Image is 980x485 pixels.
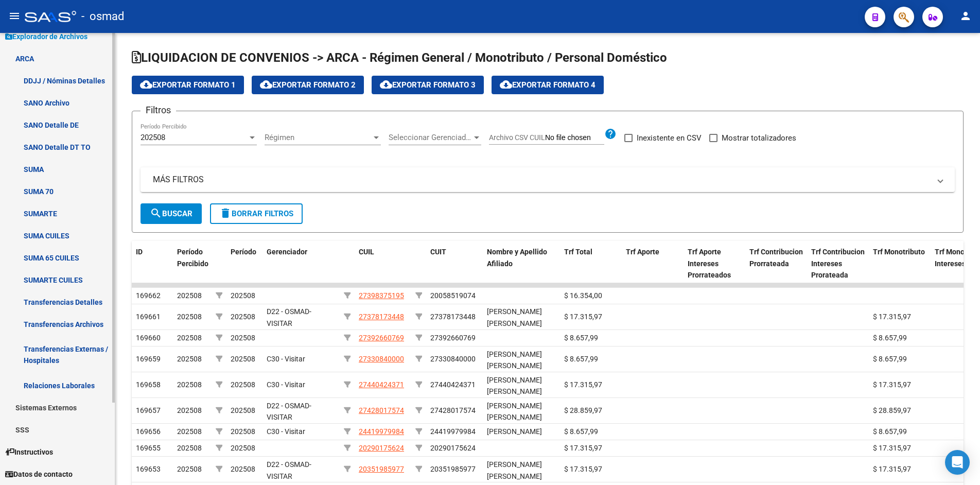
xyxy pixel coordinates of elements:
span: $ 8.657,99 [564,355,598,363]
span: Trf Contribucion Prorrateada [749,248,803,268]
span: 27428017574 [359,406,404,414]
span: 169661 [136,313,161,321]
span: D22 - OSMAD-VISITAR [267,307,311,327]
span: C30 - Visitar [267,355,305,363]
span: Nombre y Apellido Afiliado [487,248,547,268]
datatable-header-cell: Período [226,241,262,286]
span: 202508 [177,291,202,300]
mat-icon: delete [219,207,232,219]
mat-icon: cloud_download [380,78,392,91]
span: Explorador de Archivos [5,31,87,42]
input: Archivo CSV CUIL [545,133,604,143]
span: 27440424371 [359,380,404,389]
span: 20351985977 [359,465,404,473]
span: 202508 [231,291,255,300]
span: 202508 [141,133,165,142]
div: 20058519074 [430,290,476,302]
span: ID [136,248,143,256]
span: Exportar Formato 4 [500,80,596,90]
span: Trf Aporte [626,248,659,256]
datatable-header-cell: ID [132,241,173,286]
datatable-header-cell: CUIL [355,241,411,286]
div: 27440424371 [430,379,476,391]
span: 202508 [231,334,255,342]
span: $ 8.657,99 [564,334,598,342]
div: 20351985977 [430,463,476,475]
datatable-header-cell: Trf Aporte Intereses Prorrateados [684,241,745,286]
span: $ 17.315,97 [564,380,602,389]
span: $ 8.657,99 [873,427,907,436]
span: [PERSON_NAME] [PERSON_NAME] [487,376,542,396]
mat-icon: person [959,10,972,22]
span: $ 8.657,99 [873,355,907,363]
span: 202508 [177,406,202,414]
span: $ 17.315,97 [564,444,602,452]
mat-panel-title: MÁS FILTROS [153,174,930,185]
span: 27330840000 [359,355,404,363]
span: 169662 [136,291,161,300]
span: $ 17.315,97 [873,444,911,452]
mat-icon: cloud_download [260,78,272,91]
div: 27392660769 [430,332,476,344]
button: Borrar Filtros [210,203,303,224]
button: Exportar Formato 3 [372,76,484,94]
span: C30 - Visitar [267,427,305,436]
datatable-header-cell: Trf Monotributo [869,241,931,286]
span: $ 8.657,99 [564,427,598,436]
span: $ 16.354,00 [564,291,602,300]
span: Régimen [265,133,372,142]
span: 202508 [231,313,255,321]
span: - osmad [81,5,124,28]
span: 27398375195 [359,291,404,300]
span: $ 17.315,97 [873,380,911,389]
span: [PERSON_NAME] [PERSON_NAME] [487,402,542,422]
span: Trf Monotributo [873,248,925,256]
span: Buscar [150,209,192,218]
mat-icon: menu [8,10,21,22]
span: [PERSON_NAME] [PERSON_NAME] [487,350,542,370]
div: 27378173448 [430,311,476,323]
button: Exportar Formato 1 [132,76,244,94]
span: 202508 [231,380,255,389]
span: D22 - OSMAD-VISITAR [267,402,311,422]
span: D22 - OSMAD-VISITAR [267,460,311,480]
span: C30 - Visitar [267,380,305,389]
datatable-header-cell: Nombre y Apellido Afiliado [483,241,560,286]
span: Exportar Formato 2 [260,80,356,90]
button: Buscar [141,203,202,224]
span: Inexistente en CSV [637,132,702,144]
span: CUIL [359,248,374,256]
span: Trf Total [564,248,592,256]
span: Datos de contacto [5,469,73,480]
mat-icon: cloud_download [140,78,152,91]
span: 169660 [136,334,161,342]
span: 169655 [136,444,161,452]
button: Exportar Formato 2 [252,76,364,94]
div: Open Intercom Messenger [945,450,970,475]
span: Instructivos [5,446,53,458]
datatable-header-cell: CUIT [426,241,483,286]
div: 27428017574 [430,405,476,417]
datatable-header-cell: Período Percibido [173,241,212,286]
mat-expansion-panel-header: MÁS FILTROS [141,167,955,192]
mat-icon: help [604,128,617,140]
span: 202508 [177,380,202,389]
div: 27330840000 [430,353,476,365]
span: Exportar Formato 1 [140,80,236,90]
span: 20290175624 [359,444,404,452]
datatable-header-cell: Trf Aporte [622,241,684,286]
span: Archivo CSV CUIL [489,133,545,142]
span: 202508 [177,313,202,321]
datatable-header-cell: Trf Total [560,241,622,286]
span: 202508 [231,427,255,436]
span: 27378173448 [359,313,404,321]
span: 202508 [231,355,255,363]
span: [PERSON_NAME] [PERSON_NAME] [487,460,542,480]
span: $ 17.315,97 [873,465,911,473]
span: Seleccionar Gerenciador [389,133,472,142]
span: Trf Aporte Intereses Prorrateados [688,248,731,280]
span: 202508 [231,444,255,452]
span: Período Percibido [177,248,208,268]
mat-icon: search [150,207,162,219]
span: 202508 [177,355,202,363]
